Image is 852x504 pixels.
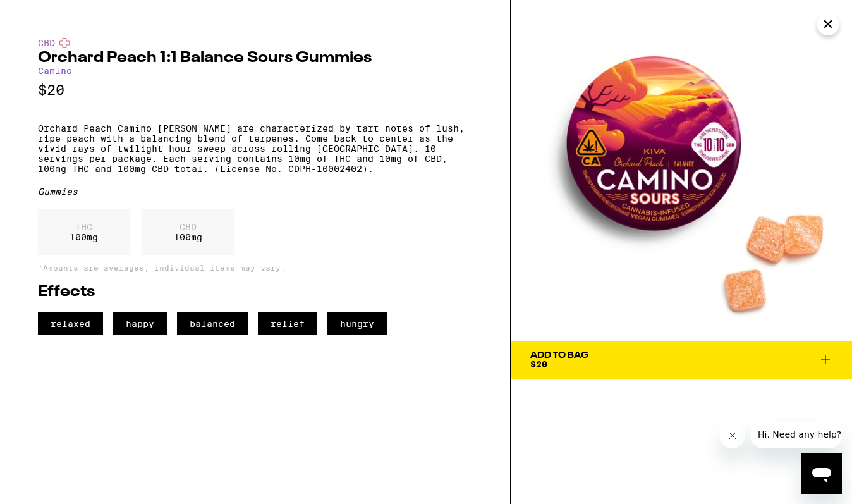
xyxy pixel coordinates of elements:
[38,38,472,48] div: CBD
[38,312,103,335] span: relaxed
[38,66,72,76] a: Camino
[174,222,202,232] p: CBD
[38,82,472,98] p: $20
[750,421,842,448] iframe: Message from company
[720,423,745,448] iframe: Close message
[177,312,248,335] span: balanced
[113,312,167,335] span: happy
[142,209,234,255] div: 100 mg
[38,285,472,300] h2: Effects
[530,351,588,360] div: Add To Bag
[59,38,70,48] img: cbdColor.svg
[38,264,472,272] p: *Amounts are averages, individual items may vary.
[817,13,839,35] button: Close
[530,359,547,369] span: $20
[511,341,852,379] button: Add To Bag$20
[258,312,317,335] span: relief
[38,209,130,255] div: 100 mg
[801,453,842,494] iframe: Button to launch messaging window
[327,312,387,335] span: hungry
[38,51,472,66] h2: Orchard Peach 1:1 Balance Sours Gummies
[38,187,472,197] div: Gummies
[70,222,98,232] p: THC
[38,123,472,174] p: Orchard Peach Camino [PERSON_NAME] are characterized by tart notes of lush, ripe peach with a bal...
